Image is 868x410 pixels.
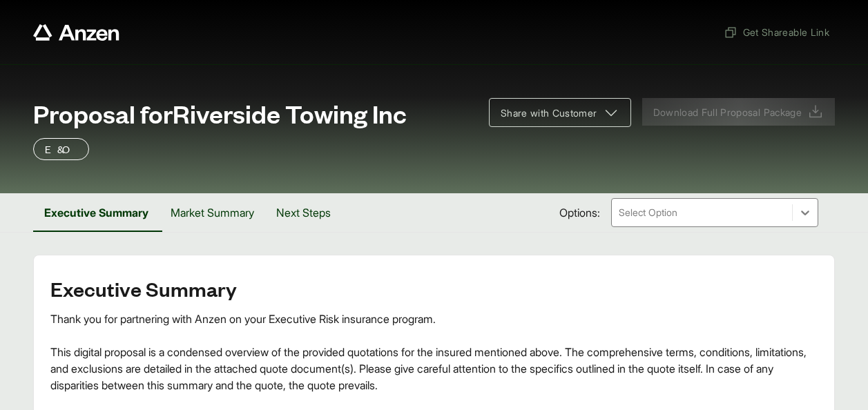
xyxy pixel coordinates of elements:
[718,19,835,45] button: Get Shareable Link
[489,98,631,127] button: Share with Customer
[265,193,342,232] button: Next Steps
[33,99,407,127] span: Proposal for Riverside Towing Inc
[160,193,265,232] button: Market Summary
[33,24,119,41] a: Anzen website
[724,25,829,39] span: Get Shareable Link
[50,277,818,300] h2: Executive Summary
[653,105,802,119] span: Download Full Proposal Package
[501,106,597,120] span: Share with Customer
[33,193,160,232] button: Executive Summary
[45,141,77,157] p: E&O
[50,311,818,393] div: Thank you for partnering with Anzen on your Executive Risk insurance program. This digital propos...
[559,204,600,221] span: Options:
